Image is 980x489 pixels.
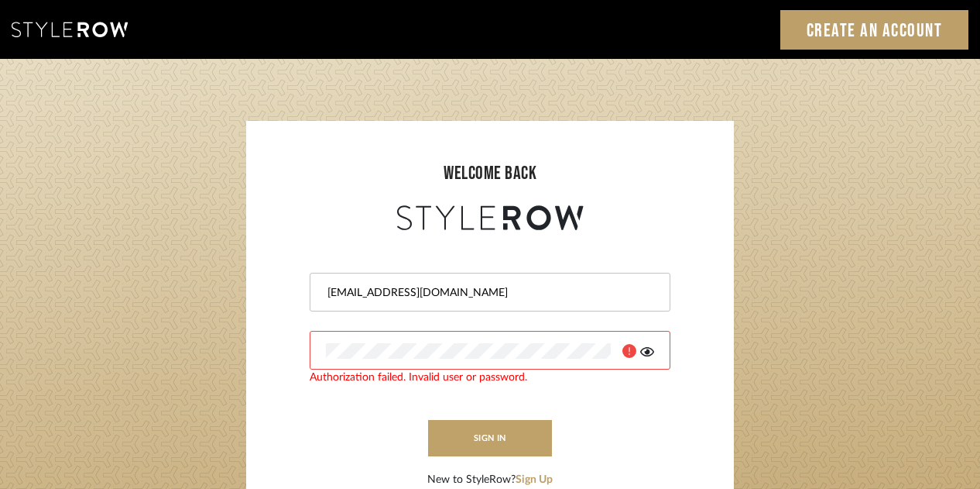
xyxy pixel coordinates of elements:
[262,160,718,188] div: welcome back
[516,472,553,488] button: Sign Up
[310,370,670,386] div: Authorization failed. Invalid user or password.
[427,472,553,488] div: New to StyleRow?
[780,10,969,50] a: Create an Account
[326,285,650,301] input: Email Address
[428,420,552,456] button: sign in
